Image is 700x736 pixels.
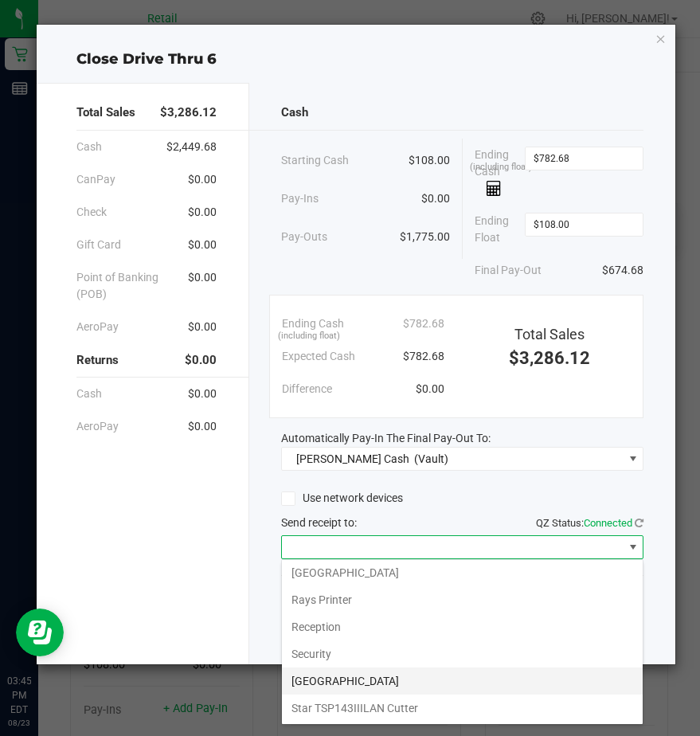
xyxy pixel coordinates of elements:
[470,161,532,174] span: (including float)
[76,139,102,155] span: Cash
[76,386,102,402] span: Cash
[281,490,403,507] label: Use network devices
[282,695,643,722] li: Star TSP143IIILAN Cutter
[282,315,344,332] span: Ending Cash
[475,147,526,197] span: Ending Cash
[409,152,450,169] span: $108.00
[188,171,217,188] span: $0.00
[282,559,643,586] li: [GEOGRAPHIC_DATA]
[416,381,444,397] span: $0.00
[281,152,349,169] span: Starting Cash
[185,351,217,370] span: $0.00
[188,204,217,221] span: $0.00
[403,315,444,332] span: $782.68
[188,237,217,253] span: $0.00
[188,319,217,335] span: $0.00
[281,229,327,245] span: Pay-Outs
[76,171,115,188] span: CanPay
[421,190,450,207] span: $0.00
[76,104,135,122] span: Total Sales
[602,262,643,279] span: $674.68
[76,343,217,378] div: Returns
[514,326,585,343] span: Total Sales
[188,386,217,402] span: $0.00
[281,104,308,122] span: Cash
[278,330,340,343] span: (including float)
[400,229,450,245] span: $1,775.00
[281,516,357,529] span: Send receipt to:
[281,190,319,207] span: Pay-Ins
[37,49,676,70] div: Close Drive Thru 6
[282,613,643,640] li: Reception
[296,452,409,465] span: [PERSON_NAME] Cash
[188,269,217,303] span: $0.00
[282,667,643,695] li: [GEOGRAPHIC_DATA]
[282,586,643,613] li: Rays Printer
[282,381,332,397] span: Difference
[509,348,590,368] span: $3,286.12
[76,204,107,221] span: Check
[281,432,491,444] span: Automatically Pay-In The Final Pay-Out To:
[282,640,643,667] li: Security
[414,452,448,465] span: (Vault)
[188,418,217,435] span: $0.00
[166,139,217,155] span: $2,449.68
[403,348,444,365] span: $782.68
[160,104,217,122] span: $3,286.12
[282,348,355,365] span: Expected Cash
[584,517,632,529] span: Connected
[536,517,643,529] span: QZ Status:
[76,418,119,435] span: AeroPay
[475,213,526,246] span: Ending Float
[16,609,64,656] iframe: Resource center
[475,262,542,279] span: Final Pay-Out
[76,237,121,253] span: Gift Card
[76,319,119,335] span: AeroPay
[76,269,189,303] span: Point of Banking (POB)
